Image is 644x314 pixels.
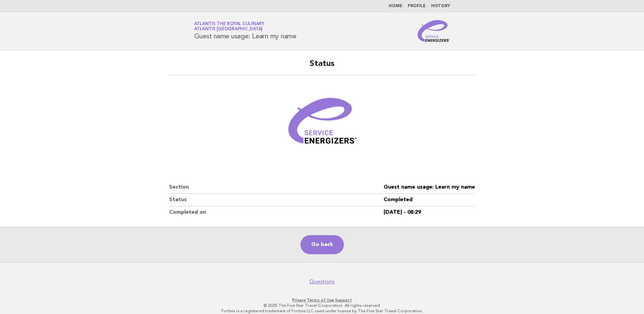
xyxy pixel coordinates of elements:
[418,20,450,42] img: Service Energizers
[114,297,530,303] p: · ·
[408,4,426,8] a: Profile
[281,83,363,165] img: Verified
[309,278,335,285] a: Questions
[194,22,296,40] h1: Guest name usage: Learn my name
[292,298,306,302] a: Privacy
[335,298,352,302] a: Support
[431,4,450,8] a: History
[169,58,475,75] h2: Status
[384,194,475,206] dd: Completed
[169,206,384,219] dt: Completed on
[300,235,344,254] a: Go back
[114,308,530,314] p: Forbes is a registered trademark of Forbes LLC used under license by The Five Star Travel Corpora...
[114,303,530,308] p: © 2025 The Five Star Travel Corporation. All rights reserved.
[384,181,475,194] dd: Guest name usage: Learn my name
[307,298,334,302] a: Terms of Use
[194,22,264,31] a: Atlantis the Royal CulinaryAtlantis [GEOGRAPHIC_DATA]
[384,206,475,219] dd: [DATE] - 08:29
[194,27,263,32] span: Atlantis [GEOGRAPHIC_DATA]
[169,194,384,206] dt: Status
[389,4,402,8] a: Home
[169,181,384,194] dt: Section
